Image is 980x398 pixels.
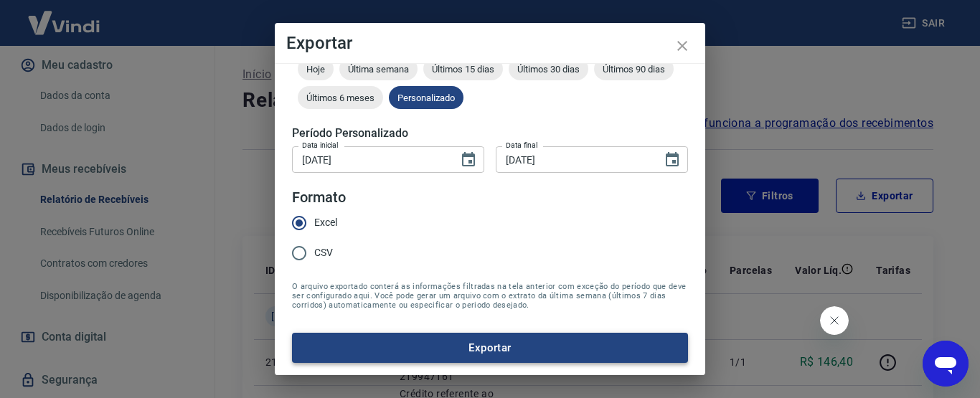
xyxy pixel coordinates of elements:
[509,64,588,75] span: Últimos 30 dias
[302,140,339,151] label: Data inicial
[292,126,688,141] h5: Período Personalizado
[292,146,448,173] input: DD/MM/YYYY
[665,29,699,63] button: close
[298,93,383,103] span: Últimos 6 meses
[9,10,121,22] span: Olá! Precisa de ajuda?
[594,57,674,80] div: Últimos 90 dias
[339,57,418,80] div: Última semana
[389,86,463,109] div: Personalizado
[292,187,346,208] legend: Formato
[658,146,687,174] button: Choose date, selected date is 26 de jul de 2025
[423,57,503,80] div: Últimos 15 dias
[298,57,334,80] div: Hoje
[509,57,588,80] div: Últimos 30 dias
[314,215,337,230] span: Excel
[314,245,333,260] span: CSV
[339,64,418,75] span: Última semana
[298,86,383,109] div: Últimos 6 meses
[292,282,688,310] span: O arquivo exportado conterá as informações filtradas na tela anterior com exceção do período que ...
[454,146,483,174] button: Choose date, selected date is 26 de jul de 2025
[423,64,503,75] span: Últimos 15 dias
[496,146,652,173] input: DD/MM/YYYY
[292,333,688,363] button: Exportar
[594,64,674,75] span: Últimos 90 dias
[298,64,334,75] span: Hoje
[923,341,969,387] iframe: Botão para abrir a janela de mensagens
[820,306,849,335] iframe: Fechar mensagem
[389,93,463,103] span: Personalizado
[286,34,694,52] h4: Exportar
[506,140,538,151] label: Data final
